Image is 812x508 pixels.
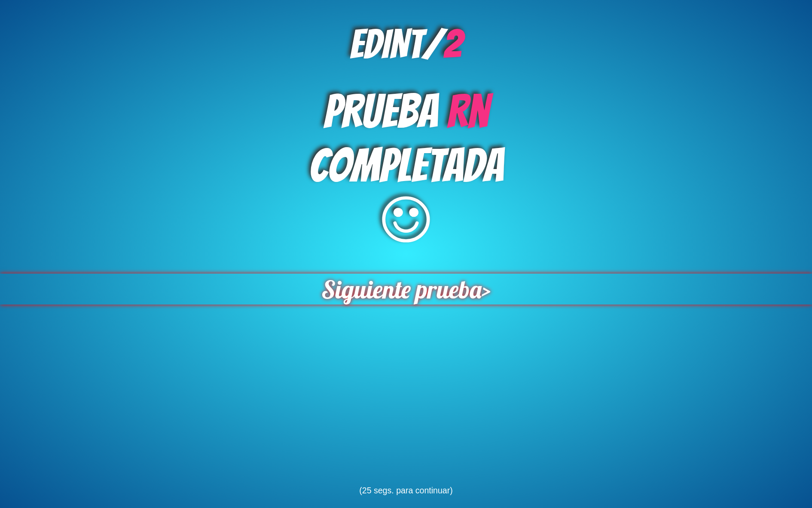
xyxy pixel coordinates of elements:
[447,86,488,136] span: Rn
[41,483,772,498] div: (25 segs. para continuar)
[443,23,462,66] span: 2
[321,274,482,305] span: Siguiente prueba
[324,86,438,136] span: PRUEBA
[350,23,462,66] b: EDINT/
[309,141,504,191] span: COMPLETADA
